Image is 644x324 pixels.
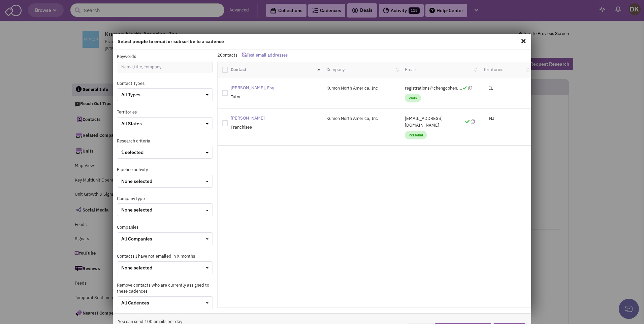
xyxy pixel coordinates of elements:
label: Remove contacts who are currently assigned to these cadences [117,282,213,295]
spn: [PERSON_NAME] [231,115,265,121]
span: 1 selected [121,149,143,155]
span: Tutor [231,94,241,100]
label: Keywords [117,54,136,60]
button: All Types [117,89,213,101]
a: Contact [231,67,247,73]
span: All Companies [121,236,152,242]
h4: Select people to email or subscribe to a cadence [118,38,527,44]
a: Company [326,67,345,72]
a: Email [405,67,416,72]
span: Work [405,94,421,102]
button: 1 selected [117,146,213,159]
div: NJ [479,115,531,122]
a: Territories [483,67,503,72]
label: Contact Types [117,80,144,87]
button: All Cadences [117,296,213,309]
span: None selected [121,178,152,184]
button: All Companies [117,232,213,245]
span: All Types [121,92,140,98]
div: Kumon North America, Inc [322,115,400,122]
div: IL [479,85,531,92]
label: Companies [117,224,138,231]
label: Contacts I have not emailed in X months [117,253,195,260]
spn: [PERSON_NAME], Esq. [231,85,276,91]
p: registrations@chengcohen.com [405,85,475,92]
p: Contacts [217,52,532,59]
button: All States [117,117,213,130]
button: None selected [117,203,213,216]
span: All States [121,121,142,127]
div: Kumon North America, Inc [322,85,400,92]
span: Personal [405,131,427,139]
p: brentwoodkumon@gmail.com [405,115,475,129]
span: 2 [217,52,220,58]
span: None selected [121,265,152,271]
span: Franchisee [231,124,252,130]
input: Name,title,company [117,62,213,72]
label: Pipeline activity [117,167,148,173]
label: Company type [117,196,145,202]
button: None selected [117,261,213,274]
span: None selected [121,207,152,213]
label: Research criteria [117,138,150,144]
span: All Cadences [121,300,149,306]
span: Test email addresses [247,52,288,58]
label: Territories [117,109,137,116]
button: None selected [117,175,213,188]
